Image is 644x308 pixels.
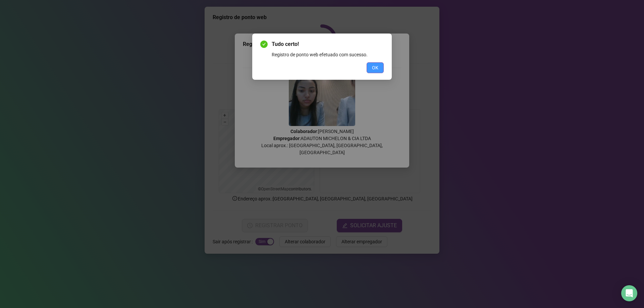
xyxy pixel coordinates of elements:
div: Registro de ponto web efetuado com sucesso. [272,51,384,58]
button: OK [367,62,384,73]
span: check-circle [260,41,268,48]
span: OK [372,64,378,71]
div: Open Intercom Messenger [621,285,637,301]
span: Tudo certo! [272,40,384,48]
